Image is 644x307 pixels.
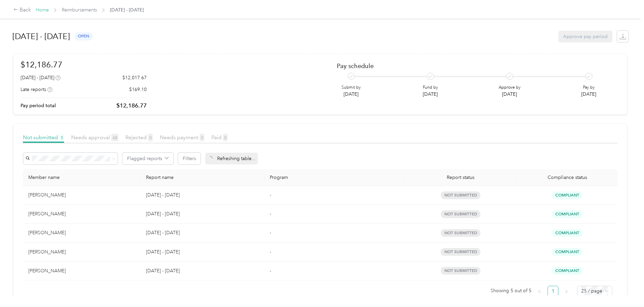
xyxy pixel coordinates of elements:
span: 0 [148,134,153,141]
div: [PERSON_NAME] [28,248,135,256]
button: left [534,286,545,297]
span: Compliant [552,267,583,275]
button: Filters [178,153,201,164]
div: Back [13,6,31,14]
div: [PERSON_NAME] [28,191,135,199]
span: not submitted [441,191,480,199]
td: - [264,262,405,280]
a: Home [36,7,49,13]
td: - [264,205,405,224]
span: 25 / page [581,286,608,296]
span: not submitted [441,267,480,275]
span: Compliance status [522,175,612,180]
span: 0 [223,134,228,141]
div: Member name [28,175,135,180]
p: Pay period total [21,102,56,109]
span: Compliant [552,248,583,256]
p: [DATE] [499,91,521,98]
span: 0 [200,134,204,141]
th: Program [264,169,405,186]
p: $12,186.77 [116,101,147,110]
p: [DATE] [342,91,361,98]
span: Compliant [552,191,583,199]
div: Page Size [577,286,612,297]
span: Rejected [125,134,153,141]
span: Report status [410,175,511,180]
span: not submitted [441,229,480,237]
span: open [75,32,93,40]
td: - [264,243,405,262]
a: 1 [548,286,558,296]
h2: Pay schedule [337,62,608,69]
p: [DATE] - [DATE] [146,191,259,199]
a: Reimbursements [62,7,97,13]
p: Pay by [581,85,596,91]
span: Compliant [552,210,583,218]
button: Flagged reports [122,153,173,164]
li: Previous Page [534,286,545,297]
span: 68 [111,134,118,141]
span: right [564,289,568,294]
p: Approve by [499,85,521,91]
p: $169.10 [129,86,147,93]
p: [DATE] [581,91,596,98]
div: [PERSON_NAME] [28,210,135,218]
p: [DATE] [423,91,438,98]
p: [DATE] - [DATE] [146,210,259,218]
h1: [DATE] - [DATE] [12,28,70,44]
p: [DATE] - [DATE] [146,267,259,275]
div: [PERSON_NAME] [28,267,135,275]
span: Showing 5 out of 5 [491,286,531,296]
th: Report name [141,169,264,186]
p: Fund by [423,85,438,91]
span: Compliant [552,229,583,237]
li: Next Page [561,286,572,297]
span: left [537,289,541,294]
span: not submitted [441,248,480,256]
span: 5 [59,134,64,141]
div: Late reports [21,86,52,93]
span: Needs approval [71,134,118,141]
p: [DATE] - [DATE] [146,248,259,256]
td: - [264,224,405,243]
p: $12,017.67 [122,74,147,81]
span: Not submitted [23,134,64,141]
p: Submit by [342,85,361,91]
span: Needs payment [160,134,204,141]
iframe: Everlance-gr Chat Button Frame [606,269,644,307]
h1: $12,186.77 [21,59,147,70]
button: right [561,286,572,297]
div: [DATE] - [DATE] [21,74,60,81]
td: - [264,186,405,205]
span: [DATE] - [DATE] [110,6,144,13]
span: Paid [211,134,228,141]
div: Refreshing table... [205,153,258,164]
span: not submitted [441,210,480,218]
p: [DATE] - [DATE] [146,229,259,237]
div: [PERSON_NAME] [28,229,135,237]
li: 1 [548,286,558,297]
th: Member name [23,169,141,186]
